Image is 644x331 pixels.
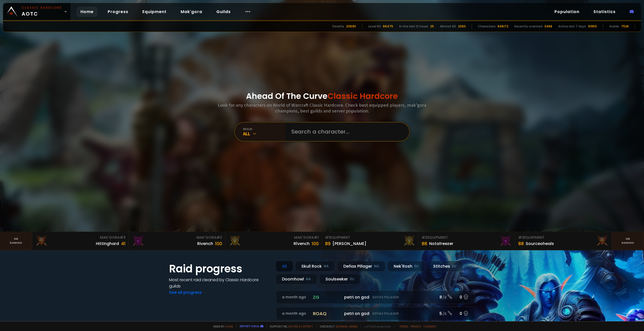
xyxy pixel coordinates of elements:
div: 25 [430,24,434,29]
small: EU [414,264,419,269]
a: a month agoroaqpetri on godDefias Pillager5 /60 [276,307,475,320]
span: Classic Hardcore [328,90,398,102]
input: Search a character... [288,123,403,141]
div: 41 [121,240,126,247]
div: 100 [215,240,222,247]
span: v. d752d5 - production [361,324,391,328]
small: EU [350,277,354,282]
a: #3Equipment88Sourceoheals [515,232,612,250]
div: 206161 [346,24,356,29]
small: NA [324,264,329,269]
span: # 2 [422,235,427,240]
div: Active last 7 days [558,24,586,29]
a: Mak'gora [177,7,206,17]
div: Characters [478,24,496,29]
a: Terms [399,324,409,328]
a: #2Equipment88Notafreezer [419,232,515,250]
div: 100 [312,240,319,247]
small: NA [306,277,311,282]
a: Seeranking [612,232,644,250]
a: Guilds [212,7,235,17]
a: a fan [225,324,233,328]
div: All [243,131,285,137]
div: Stitches [427,261,463,272]
div: 3468 [544,24,552,29]
span: Checkout [316,324,358,328]
div: Level 60 [368,24,381,29]
div: All [276,261,293,272]
div: 7538 [621,24,629,29]
h4: Most recent raid cleaned by Classic Hardcore guilds [169,277,270,289]
a: Buy me a coffee [289,324,313,328]
a: Equipment [138,7,171,17]
span: Support me, [266,324,313,328]
div: Deaths [333,24,344,29]
div: In the last 12 hours [399,24,428,29]
div: Equipment [325,235,415,240]
div: Soulseeker [319,274,360,284]
span: # 3 [120,235,126,240]
a: [DOMAIN_NAME] [336,324,358,328]
a: Privacy [411,324,421,328]
small: Classic Hardcore [22,6,62,10]
div: 846172 [498,24,508,29]
a: Classic HardcoreAOTC [3,3,70,20]
span: AOTC [22,6,62,18]
div: 88 [518,240,524,247]
div: Skull Rock [295,261,335,272]
a: Home [76,7,98,17]
div: Guilds [609,24,619,29]
div: Hittinghard [96,240,119,247]
div: [PERSON_NAME] [333,240,366,247]
small: NA [374,264,379,269]
h1: Ahead Of The Curve [246,90,398,102]
div: Sourceoheals [526,240,554,247]
div: 89 [325,240,331,247]
h1: Raid progress [169,261,270,277]
div: 2063 [458,24,466,29]
a: Progress [104,7,132,17]
div: Notafreezer [429,240,453,247]
span: Made by [210,324,233,328]
div: realm [243,127,285,131]
a: Statistics [589,7,620,17]
a: Mak'Gora#2Rivench100 [129,232,225,250]
div: Equipment [518,235,609,240]
div: 88 [422,240,427,247]
div: Equipment [422,235,512,240]
span: # 1 [314,235,319,240]
div: Doomhowl [276,274,317,284]
div: Almost 60 [440,24,456,29]
div: 10950 [588,24,597,29]
span: # 2 [216,235,222,240]
a: See all progress [169,289,202,295]
span: # 3 [518,235,524,240]
a: Report a bug [240,324,259,328]
div: Mak'Gora [132,235,222,240]
div: 66475 [383,24,393,29]
a: Consent [423,324,437,328]
a: #1Equipment89[PERSON_NAME] [322,232,419,250]
a: a month agozgpetri on godDefias Pillager8 /90 [276,291,475,304]
div: Recently scanned [514,24,542,29]
a: Population [550,7,583,17]
div: Nek'Rosh [387,261,425,272]
span: # 1 [325,235,330,240]
div: Mak'Gora [228,235,319,240]
div: Mak'Gora [35,235,126,240]
div: Rîvench [294,240,310,247]
div: Defias Pillager [337,261,385,272]
div: Rivench [197,240,213,247]
small: EU [452,264,456,269]
a: Mak'Gora#3Hittinghard41 [32,232,129,250]
h3: Look for any characters on World of Warcraft Classic Hardcore. Check best equipped players, mak'g... [216,102,428,114]
a: Mak'Gora#1Rîvench100 [225,232,322,250]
